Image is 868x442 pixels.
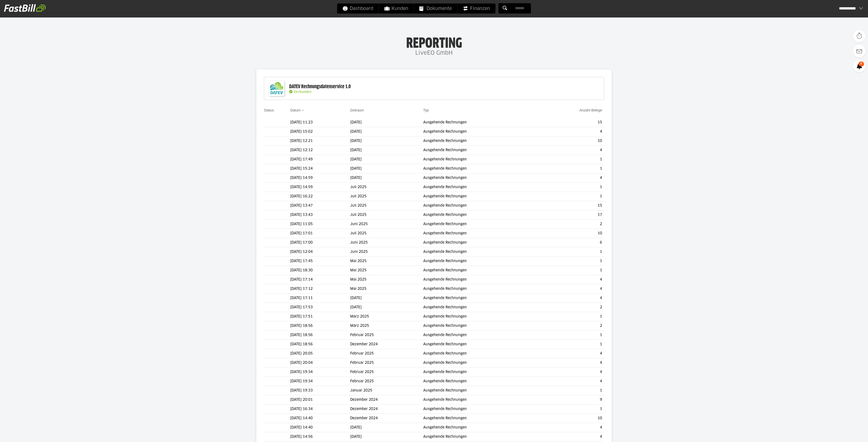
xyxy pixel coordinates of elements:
td: [DATE] 15:24 [290,164,350,173]
td: 4 [539,284,604,294]
td: Ausgehende Rechnungen [423,118,539,127]
td: [DATE] 20:05 [290,349,350,358]
td: [DATE] 19:34 [290,377,350,386]
td: 1 [539,312,604,321]
td: Ausgehende Rechnungen [423,229,539,238]
td: [DATE] 19:33 [290,386,350,395]
td: [DATE] [350,303,423,312]
td: 1 [539,155,604,164]
td: Ausgehende Rechnungen [423,358,539,368]
td: Dezember 2024 [350,395,423,405]
img: DATEV-Datenservice Logo [267,78,287,98]
td: Ausgehende Rechnungen [423,127,539,136]
td: [DATE] 17:14 [290,275,350,284]
td: 4 [539,358,604,368]
td: Mai 2025 [350,257,423,266]
td: [DATE] 17:45 [290,257,350,266]
td: Ausgehende Rechnungen [423,266,539,275]
td: [DATE] 14:59 [290,183,350,192]
td: 2 [539,220,604,229]
td: Mai 2025 [350,275,423,284]
td: Mai 2025 [350,266,423,275]
td: Juli 2025 [350,192,423,201]
td: [DATE] 19:34 [290,368,350,377]
td: [DATE] [350,155,423,164]
td: 10 [539,229,604,238]
td: 6 [539,238,604,247]
span: Kunden [384,3,408,13]
td: Ausgehende Rechnungen [423,395,539,405]
td: Februar 2025 [350,368,423,377]
td: Ausgehende Rechnungen [423,247,539,257]
div: DATEV Rechnungsdatenservice 1.0 [289,83,351,90]
td: 4 [539,377,604,386]
h1: Reporting [50,35,818,48]
td: [DATE] [350,173,423,183]
td: Ausgehende Rechnungen [423,414,539,423]
td: 1 [539,247,604,257]
td: 15 [539,201,604,210]
td: Juni 2025 [350,220,423,229]
td: [DATE] 14:59 [290,173,350,183]
td: Ausgehende Rechnungen [423,312,539,321]
td: 1 [539,331,604,340]
td: [DATE] 18:56 [290,340,350,349]
td: 4 [539,173,604,183]
a: 8 [853,60,865,72]
td: Ausgehende Rechnungen [423,294,539,303]
td: [DATE] [350,423,423,432]
td: Ausgehende Rechnungen [423,146,539,155]
td: [DATE] [350,136,423,146]
td: 1 [539,266,604,275]
td: Ausgehende Rechnungen [423,183,539,192]
td: 2 [539,303,604,312]
td: Ausgehende Rechnungen [423,386,539,395]
td: Februar 2025 [350,331,423,340]
td: März 2025 [350,312,423,321]
td: 4 [539,275,604,284]
td: Januar 2025 [350,386,423,395]
td: [DATE] [350,164,423,173]
td: [DATE] 13:43 [290,210,350,220]
td: [DATE] 18:30 [290,266,350,275]
td: [DATE] 12:12 [290,146,350,155]
td: [DATE] 15:02 [290,127,350,136]
td: Mai 2025 [350,284,423,294]
td: 1 [539,405,604,414]
td: [DATE] 11:05 [290,220,350,229]
td: [DATE] 20:01 [290,395,350,405]
td: Ausgehende Rechnungen [423,155,539,164]
span: 8 [858,61,864,66]
td: 9 [539,395,604,405]
td: [DATE] 13:47 [290,201,350,210]
a: Anzahl Belege [580,108,602,112]
td: 17 [539,210,604,220]
td: Ausgehende Rechnungen [423,432,539,442]
td: [DATE] 18:56 [290,331,350,340]
td: [DATE] 17:49 [290,155,350,164]
td: Ausgehende Rechnungen [423,303,539,312]
td: Ausgehende Rechnungen [423,284,539,294]
td: 1 [539,183,604,192]
td: Ausgehende Rechnungen [423,275,539,284]
td: Juli 2025 [350,201,423,210]
a: Zeitraum [350,108,364,112]
td: [DATE] 14:40 [290,423,350,432]
td: Juli 2025 [350,183,423,192]
td: Dezember 2024 [350,340,423,349]
td: Juni 2025 [350,247,423,257]
td: 4 [539,294,604,303]
td: Ausgehende Rechnungen [423,220,539,229]
td: Ausgehende Rechnungen [423,377,539,386]
td: Februar 2025 [350,377,423,386]
td: [DATE] 16:34 [290,405,350,414]
td: [DATE] 17:12 [290,284,350,294]
td: Ausgehende Rechnungen [423,192,539,201]
td: Ausgehende Rechnungen [423,210,539,220]
td: Dezember 2024 [350,414,423,423]
td: 15 [539,118,604,127]
td: Februar 2025 [350,358,423,368]
a: Kunden [379,3,414,13]
td: [DATE] 17:01 [290,229,350,238]
td: Ausgehende Rechnungen [423,164,539,173]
